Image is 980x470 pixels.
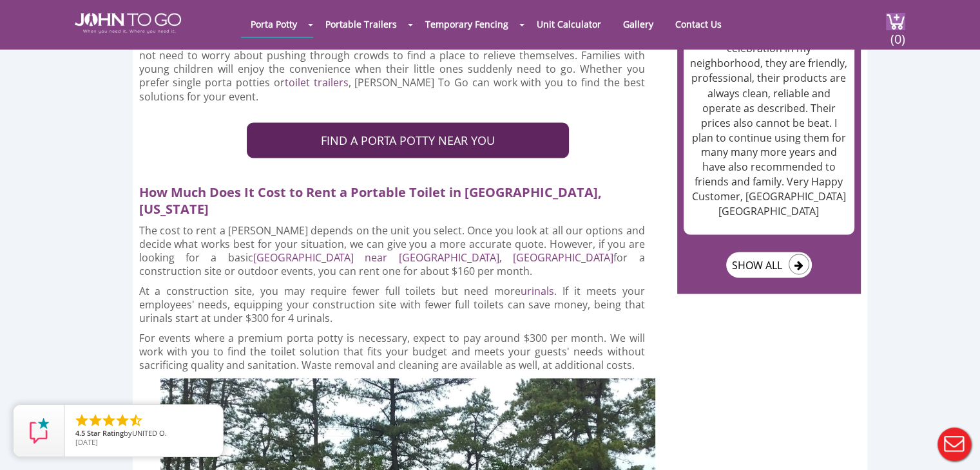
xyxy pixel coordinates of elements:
[139,177,656,217] h2: How Much Does It Cost to Rent a Portable Toilet in [GEOGRAPHIC_DATA], [US_STATE]
[890,20,905,48] span: (0)
[316,12,407,37] a: Portable Trailers
[101,413,117,428] li: 
[613,12,663,37] a: Gallery
[75,429,213,438] span: by
[139,223,645,277] p: The cost to rent a [PERSON_NAME] depends on the unit you select. Once you look at all our options...
[139,284,645,324] p: At a construction site, you may require fewer full toilets but need more . If it meets your emplo...
[886,13,905,30] img: cart a
[75,428,85,438] span: 4.5
[527,12,611,37] a: Unit Calculator
[88,413,103,428] li: 
[253,250,613,264] a: [GEOGRAPHIC_DATA] near [GEOGRAPHIC_DATA], [GEOGRAPHIC_DATA]
[132,428,167,438] span: UNITED O.
[87,428,124,438] span: Star Rating
[247,122,569,158] a: FIND A PORTA POTTY NEAR YOU
[666,12,731,37] a: Contact Us
[726,252,812,277] a: SHOW ALL
[74,413,90,428] li: 
[115,413,130,428] li: 
[26,418,52,444] img: Review Rating
[75,13,181,33] img: JOHN to go
[139,331,645,371] p: For events where a premium porta potty is necessary, expect to pay around $300 per month. We will...
[128,413,144,428] li: 
[285,75,349,89] a: toilet trailers
[75,437,98,447] span: [DATE]
[241,12,307,37] a: Porta Potty
[521,283,554,297] a: urinals
[416,12,518,37] a: Temporary Fencing
[928,418,980,470] button: Live Chat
